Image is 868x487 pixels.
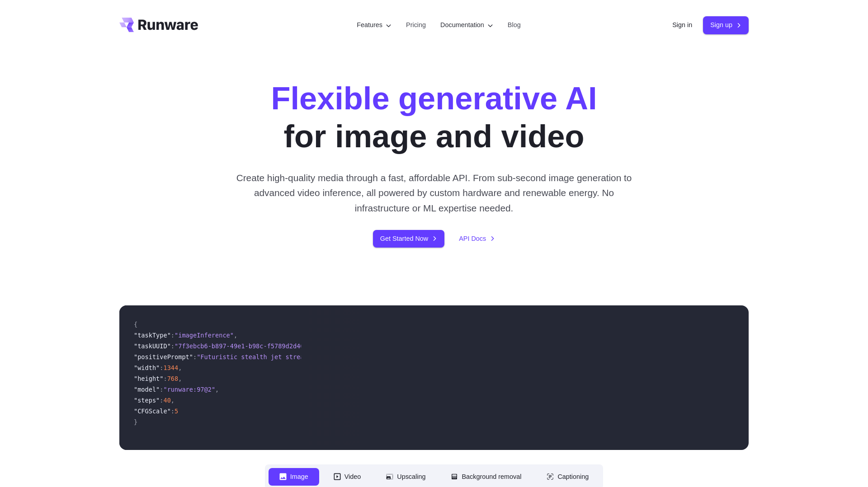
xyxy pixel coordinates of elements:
span: : [193,353,197,361]
span: : [160,397,163,404]
a: Go to / [119,18,198,32]
span: "width" [134,364,160,371]
a: Pricing [406,20,426,30]
p: Create high-quality media through a fast, affordable API. From sub-second image generation to adv... [233,170,636,215]
span: 1344 [163,364,178,371]
span: 40 [163,397,170,404]
span: : [160,364,163,371]
span: : [160,386,163,393]
span: 5 [175,407,178,415]
span: : [171,342,175,350]
span: "taskType" [134,332,171,339]
span: , [171,397,175,404]
label: Features [357,20,392,30]
span: "CFGScale" [134,407,171,415]
span: "steps" [134,397,160,404]
a: Blog [508,20,521,30]
span: { [134,321,137,328]
a: Sign up [703,16,749,34]
span: "Futuristic stealth jet streaking through a neon-lit cityscape with glowing purple exhaust" [197,353,533,361]
a: Get Started Now [373,230,444,248]
span: } [134,418,137,426]
span: , [215,386,219,393]
span: "positivePrompt" [134,353,193,361]
span: : [163,375,167,382]
a: API Docs [459,234,495,244]
span: "runware:97@2" [163,386,215,393]
span: "imageInference" [175,332,234,339]
button: Background removal [440,468,532,486]
span: , [234,332,237,339]
span: , [178,375,182,382]
button: Video [323,468,372,486]
span: "taskUUID" [134,342,171,350]
span: "model" [134,386,160,393]
span: : [171,407,175,415]
h1: for image and video [271,80,597,156]
button: Upscaling [375,468,436,486]
button: Captioning [536,468,599,486]
span: , [178,364,182,371]
button: Image [269,468,319,486]
label: Documentation [440,20,493,30]
span: "height" [134,375,163,382]
a: Sign in [672,20,692,30]
span: : [171,332,175,339]
span: "7f3ebcb6-b897-49e1-b98c-f5789d2d40d7" [175,342,315,350]
span: 768 [167,375,179,382]
strong: Flexible generative AI [271,80,597,116]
